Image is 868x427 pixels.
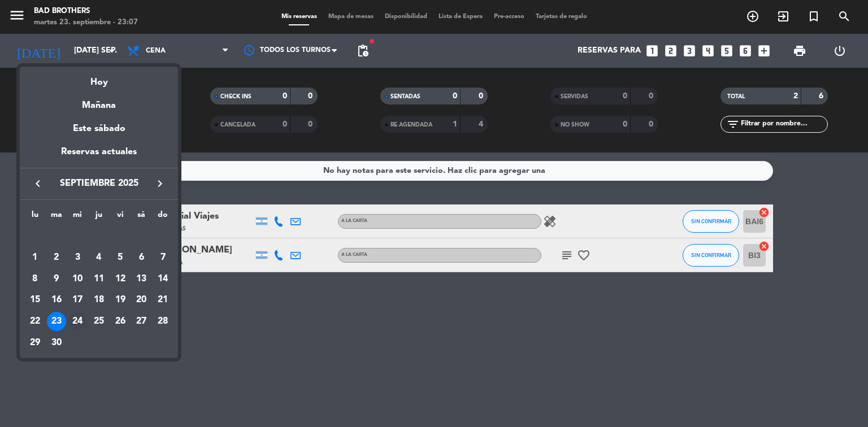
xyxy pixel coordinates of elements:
th: martes [46,208,67,226]
div: 4 [89,248,108,267]
td: 17 de septiembre de 2025 [67,289,88,311]
div: 16 [47,290,66,310]
td: 18 de septiembre de 2025 [88,289,110,311]
div: 27 [132,312,151,331]
td: 27 de septiembre de 2025 [131,311,153,332]
div: 8 [25,269,45,289]
i: keyboard_arrow_right [153,177,167,190]
div: 10 [68,269,87,289]
td: 2 de septiembre de 2025 [46,247,67,268]
td: 11 de septiembre de 2025 [88,268,110,290]
td: 5 de septiembre de 2025 [110,247,131,268]
div: 30 [47,333,66,352]
div: 20 [132,290,151,310]
td: 20 de septiembre de 2025 [131,289,153,311]
button: keyboard_arrow_left [28,176,48,191]
button: keyboard_arrow_right [150,176,170,191]
td: 15 de septiembre de 2025 [24,289,46,311]
td: 6 de septiembre de 2025 [131,247,153,268]
td: 9 de septiembre de 2025 [46,268,67,290]
td: 30 de septiembre de 2025 [46,332,67,354]
div: 1 [25,248,45,267]
div: 24 [68,312,87,331]
td: 4 de septiembre de 2025 [88,247,110,268]
td: 23 de septiembre de 2025 [46,311,67,332]
td: 16 de septiembre de 2025 [46,289,67,311]
div: Reservas actuales [20,145,178,168]
div: 22 [25,312,45,331]
td: 13 de septiembre de 2025 [131,268,153,290]
th: sábado [131,208,153,226]
td: 14 de septiembre de 2025 [152,268,173,290]
div: Hoy [20,67,178,90]
td: 3 de septiembre de 2025 [67,247,88,268]
div: 6 [132,248,151,267]
div: 18 [89,290,108,310]
td: 24 de septiembre de 2025 [67,311,88,332]
div: 25 [89,312,108,331]
div: 5 [111,248,130,267]
td: 28 de septiembre de 2025 [152,311,173,332]
td: SEP. [24,225,173,247]
div: Mañana [20,90,178,113]
th: miércoles [67,208,88,226]
td: 7 de septiembre de 2025 [152,247,173,268]
td: 26 de septiembre de 2025 [110,311,131,332]
th: jueves [88,208,110,226]
td: 1 de septiembre de 2025 [24,247,46,268]
div: 21 [153,290,172,310]
div: 9 [47,269,66,289]
div: 17 [68,290,87,310]
td: 22 de septiembre de 2025 [24,311,46,332]
th: domingo [152,208,173,226]
div: 19 [111,290,130,310]
td: 8 de septiembre de 2025 [24,268,46,290]
td: 12 de septiembre de 2025 [110,268,131,290]
div: 2 [47,248,66,267]
div: 11 [89,269,108,289]
i: keyboard_arrow_left [31,177,45,190]
div: 28 [153,312,172,331]
div: Este sábado [20,113,178,145]
span: septiembre 2025 [48,176,150,191]
th: lunes [24,208,46,226]
div: 12 [111,269,130,289]
td: 10 de septiembre de 2025 [67,268,88,290]
div: 26 [111,312,130,331]
div: 7 [153,248,172,267]
div: 14 [153,269,172,289]
div: 13 [132,269,151,289]
td: 25 de septiembre de 2025 [88,311,110,332]
th: viernes [110,208,131,226]
td: 21 de septiembre de 2025 [152,289,173,311]
td: 19 de septiembre de 2025 [110,289,131,311]
td: 29 de septiembre de 2025 [24,332,46,354]
div: 3 [68,248,87,267]
div: 23 [47,312,66,331]
div: 15 [25,290,45,310]
div: 29 [25,333,45,352]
